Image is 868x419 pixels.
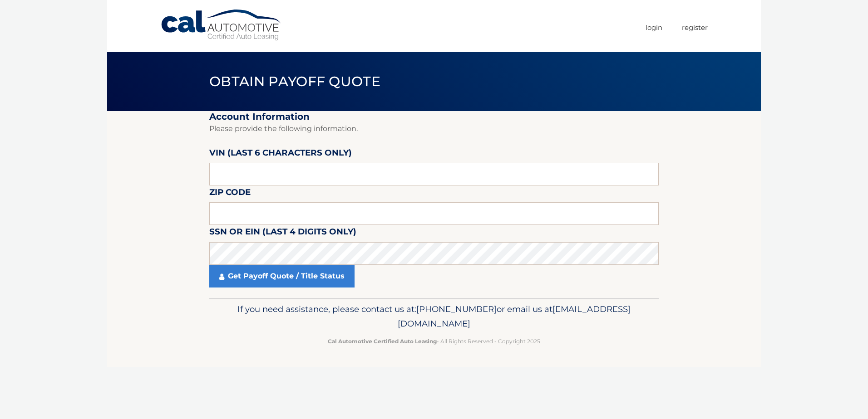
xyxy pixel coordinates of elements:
a: Register [682,20,708,35]
p: If you need assistance, please contact us at: or email us at [215,302,653,331]
p: - All Rights Reserved - Copyright 2025 [215,336,653,346]
a: Cal Automotive [160,9,283,41]
a: Get Payoff Quote / Title Status [209,265,355,287]
label: VIN (last 6 characters only) [209,146,352,163]
a: Login [646,20,662,35]
label: Zip Code [209,185,251,202]
span: [PHONE_NUMBER] [416,304,497,314]
p: Please provide the following information. [209,122,659,135]
strong: Cal Automotive Certified Auto Leasing [328,338,437,345]
span: Obtain Payoff Quote [209,73,380,90]
h2: Account Information [209,111,659,122]
label: SSN or EIN (last 4 digits only) [209,225,356,242]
